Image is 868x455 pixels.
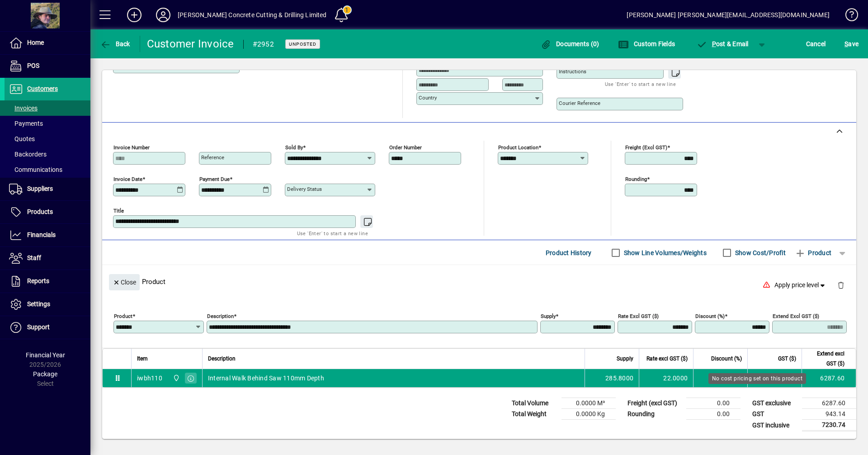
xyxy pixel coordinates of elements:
a: Reports [5,270,90,293]
a: Payments [5,116,90,131]
a: Settings [5,293,90,316]
td: 0.0000 M³ [561,398,616,409]
a: POS [5,55,90,77]
span: Description [208,354,236,364]
mat-label: Invoice date [113,176,142,182]
span: ave [844,37,859,51]
mat-label: Title [113,208,124,214]
button: Product [790,245,836,261]
span: Settings [27,300,50,308]
span: Products [27,208,53,215]
button: Close [109,274,140,290]
span: Product [795,246,831,260]
span: Package [33,370,57,378]
td: 6287.60 [802,398,856,409]
span: Invoices [9,104,38,112]
mat-label: Rate excl GST ($) [618,313,659,319]
td: 943.14 [747,369,802,387]
span: POS [27,62,39,69]
span: Supply [617,354,633,364]
td: Freight (excl GST) [623,398,686,409]
a: Staff [5,247,90,270]
span: Staff [27,254,41,261]
mat-label: Supply [541,313,556,319]
span: 285.8000 [605,374,633,383]
span: Financials [27,231,56,238]
label: Show Cost/Profit [733,248,786,257]
mat-label: Product location [498,144,538,151]
mat-label: Sold by [285,144,303,151]
td: Rounding [623,409,686,420]
span: Payments [9,120,43,127]
span: Communications [9,166,62,173]
a: Backorders [5,147,90,162]
button: Profile [149,7,178,23]
span: P [712,40,716,47]
span: Quotes [9,135,35,142]
a: Financials [5,224,90,246]
td: 0.00 [686,398,741,409]
span: Close [113,275,136,290]
button: Back [98,36,132,52]
td: 0.0000 Kg [561,409,616,420]
td: GST inclusive [748,420,802,431]
a: Quotes [5,131,90,147]
a: Knowledge Base [839,2,857,31]
span: Cancel [806,37,826,51]
mat-label: Payment due [199,176,230,182]
mat-label: Order number [389,144,422,151]
div: 22.0000 [645,374,688,383]
a: Communications [5,162,90,177]
td: 0.00 [686,409,741,420]
span: Apply price level [774,280,827,290]
span: ost & Email [696,40,749,47]
mat-label: Discount (%) [695,313,725,319]
span: Financial Year [26,351,65,359]
label: Show Line Volumes/Weights [622,248,707,257]
mat-label: Invoice number [113,144,150,151]
td: GST exclusive [748,398,802,409]
td: Total Weight [507,409,561,420]
button: Post & Email [692,36,753,52]
a: Support [5,316,90,339]
span: Customers [27,85,58,92]
span: GST ($) [778,354,796,364]
td: 943.14 [802,409,856,420]
button: Add [120,7,149,23]
button: Custom Fields [616,36,677,52]
span: Discount (%) [711,354,742,364]
a: Suppliers [5,178,90,200]
span: Documents (0) [541,40,599,47]
span: Suppliers [27,185,53,192]
a: Invoices [5,100,90,116]
span: Item [137,354,148,364]
mat-label: Delivery status [287,186,322,192]
mat-label: Extend excl GST ($) [773,313,819,319]
td: 6287.60 [802,369,856,387]
mat-hint: Use 'Enter' to start a new line [605,79,676,89]
span: Rate excl GST ($) [646,354,688,364]
button: Product History [542,245,595,261]
app-page-header-button: Close [107,278,142,286]
button: Save [842,36,861,52]
button: Cancel [804,36,828,52]
mat-label: Reference [201,154,224,161]
mat-label: Product [114,313,132,319]
div: No cost pricing set on this product [708,373,806,384]
div: #2952 [253,37,274,52]
span: Unposted [289,41,316,47]
mat-label: Instructions [559,68,586,75]
span: Extend excl GST ($) [807,349,844,369]
span: Support [27,323,50,331]
mat-label: Rounding [625,176,647,182]
td: 0.0000 [693,369,747,387]
span: Reports [27,277,49,284]
span: Custom Fields [618,40,675,47]
span: Central [170,373,181,383]
button: Apply price level [771,277,830,294]
mat-label: Description [207,313,234,319]
app-page-header-button: Delete [830,281,852,289]
mat-hint: Use 'Enter' to start a new line [297,228,368,238]
span: Product History [546,246,592,260]
mat-label: Freight (excl GST) [625,144,667,151]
